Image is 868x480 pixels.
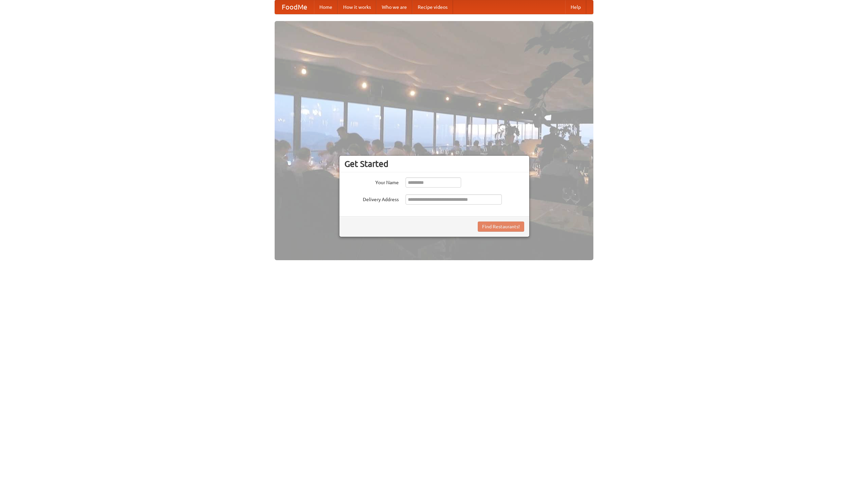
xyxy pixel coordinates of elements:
a: Home [314,0,338,14]
button: Find Restaurants! [478,222,524,232]
a: Help [565,0,586,14]
h3: Get Started [344,159,524,169]
a: Who we are [376,0,412,14]
a: How it works [338,0,376,14]
label: Delivery Address [344,194,399,203]
a: Recipe videos [412,0,453,14]
a: FoodMe [275,0,314,14]
label: Your Name [344,177,399,186]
